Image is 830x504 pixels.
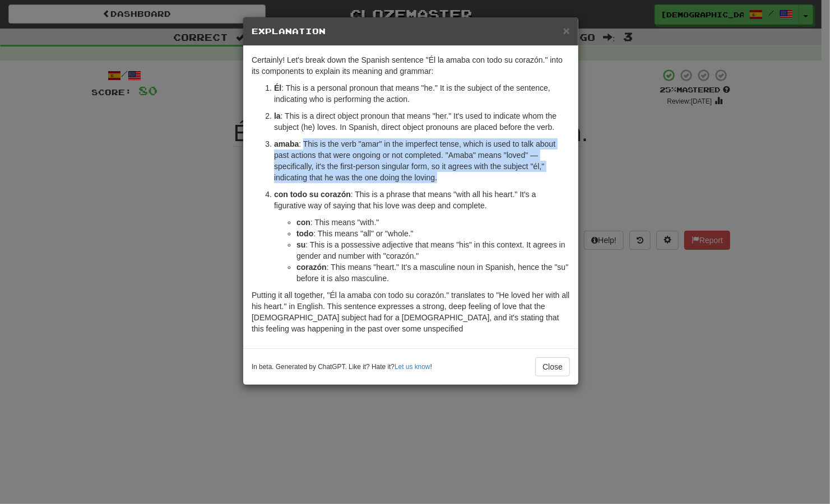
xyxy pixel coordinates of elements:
strong: corazón [296,263,327,272]
p: : This is the verb "amar" in the imperfect tense, which is used to talk about past actions that w... [274,138,570,183]
p: : This is a phrase that means "with all his heart." It's a figurative way of saying that his love... [274,189,570,211]
p: Putting it all together, "Él la amaba con todo su corazón." translates to "He loved her with all ... [252,290,570,334]
button: Close [563,25,570,36]
strong: Él [274,83,281,92]
h5: Explanation [252,26,570,37]
strong: amaba [274,139,299,148]
li: : This means "all" or "whole." [296,228,570,239]
strong: con [296,218,310,227]
button: Close [535,357,570,376]
small: In beta. Generated by ChatGPT. Like it? Hate it? ! [252,362,432,372]
strong: la [274,111,281,120]
a: Let us know [395,363,430,371]
p: : This is a personal pronoun that means "he." It is the subject of the sentence, indicating who i... [274,82,570,105]
li: : This means "with." [296,217,570,228]
li: : This means "heart." It's a masculine noun in Spanish, hence the "su" before it is also masculine. [296,262,570,284]
strong: con todo su corazón [274,190,351,199]
p: : This is a direct object pronoun that means "her." It's used to indicate whom the subject (he) l... [274,110,570,133]
span: × [563,24,570,37]
strong: su [296,240,305,249]
p: Certainly! Let's break down the Spanish sentence "Él la amaba con todo su corazón." into its comp... [252,54,570,77]
li: : This is a possessive adjective that means "his" in this context. It agrees in gender and number... [296,239,570,262]
strong: todo [296,229,313,238]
